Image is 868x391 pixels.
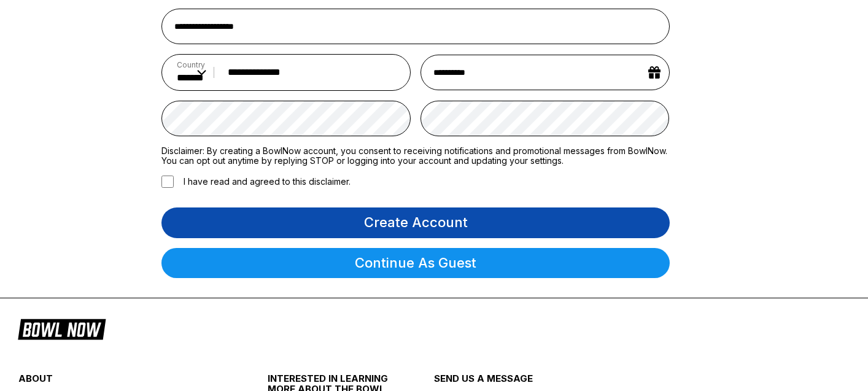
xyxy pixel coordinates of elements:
button: Continue as guest [161,248,669,278]
button: Create account [161,207,669,238]
label: Disclaimer: By creating a BowlNow account, you consent to receiving notifications and promotional... [161,146,669,166]
label: I have read and agreed to this disclaimer. [161,176,351,188]
input: I have read and agreed to this disclaimer. [161,176,174,188]
label: Country [177,61,206,69]
div: about [18,373,227,390]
